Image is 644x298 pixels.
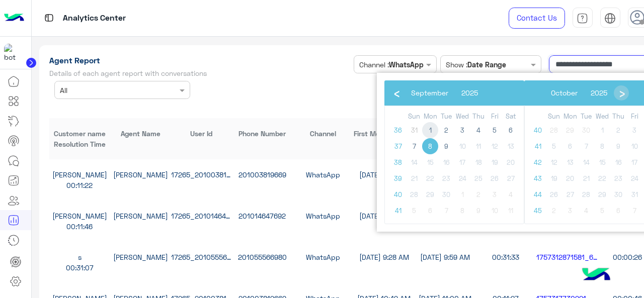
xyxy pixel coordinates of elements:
div: 17265_201003819669 [171,169,232,180]
a: Contact Us [509,8,565,29]
th: weekday [454,111,470,122]
span: 7 [406,138,422,154]
th: weekday [610,111,626,122]
div: 00:31:07 [49,262,110,273]
span: 38 [390,154,406,170]
span: 41 [530,138,546,154]
span: 1 [422,122,438,138]
th: weekday [438,111,454,122]
th: weekday [546,111,562,122]
img: Logo [4,8,24,29]
span: › [614,85,629,100]
div: [PERSON_NAME] [49,211,110,221]
button: October [544,85,584,101]
th: weekday [626,111,642,122]
div: [PERSON_NAME] [110,169,171,180]
bs-datepicker-navigation-view: ​ ​ ​ [529,86,629,95]
th: weekday [406,111,422,122]
span: 37 [390,138,406,154]
th: weekday [422,111,438,122]
div: [DATE] 9:28 AM [354,252,415,262]
div: User Id [171,128,232,139]
img: hulul-logo.png [579,258,614,293]
div: Channel [293,128,354,139]
button: September [405,85,455,101]
button: 2025 [584,85,614,101]
span: 45 [530,203,546,219]
span: 2025 [461,88,478,97]
div: [PERSON_NAME] [110,211,171,221]
div: [DATE] 9:24 AM [354,211,415,221]
th: weekday [562,111,578,122]
div: 17265_201055566980 [171,252,232,262]
img: 317874714732967 [4,44,22,62]
span: 44 [530,186,546,203]
div: 201003819669 [232,169,293,180]
button: 2025 [455,85,485,101]
span: 42 [530,154,546,170]
div: 00:31:33 [475,252,536,262]
div: Phone Number [232,128,293,139]
bs-datepicker-navigation-view: ​ ​ ​ [389,86,500,95]
div: Customer name [49,128,110,139]
span: 40 [530,122,546,138]
h1: Agent Report [49,55,350,65]
div: 00:11:46 [49,221,110,232]
img: tab [577,13,588,24]
span: 40 [390,186,406,203]
img: tab [43,12,55,24]
div: WhatsApp [293,169,354,180]
th: weekday [594,111,610,122]
span: 43 [530,170,546,186]
span: 36 [390,122,406,138]
div: 17265_201014647692 [171,211,232,221]
th: weekday [503,111,519,122]
div: First Message Date [354,128,415,139]
span: 2025 [591,88,607,97]
th: weekday [578,111,594,122]
p: Analytics Center [63,12,126,25]
div: s [49,252,110,262]
div: Agent Name [110,128,171,139]
span: 9 [438,138,454,154]
div: WhatsApp [293,211,354,221]
div: 00:11:22 [49,180,110,190]
div: [PERSON_NAME] [49,169,110,180]
span: 31 [406,122,422,138]
button: › [614,85,629,101]
span: 6 [503,122,519,138]
h5: Details of each agent report with conversations [49,69,350,77]
div: Resolution Time [49,139,110,149]
div: [PERSON_NAME] [110,252,171,262]
span: 3 [454,122,470,138]
div: [DATE] 9:59 AM [415,252,475,262]
span: 5 [487,122,503,138]
span: 39 [390,170,406,186]
div: WhatsApp [293,252,354,262]
div: 1757312871581_6e66f67b-8fd0-45fe-832f-2274816d03c4 [536,252,597,262]
span: 4 [470,122,487,138]
span: 8 [422,138,438,154]
span: September [411,88,448,97]
th: weekday [470,111,487,122]
button: ‹ [389,85,405,101]
div: [DATE] 9:10 AM [354,169,415,180]
span: October [551,88,578,97]
th: weekday [487,111,503,122]
img: tab [604,13,616,24]
span: 41 [390,203,406,219]
a: tab [573,8,593,29]
div: 201055566980 [232,252,293,262]
span: ‹ [389,85,404,100]
div: 201014647692 [232,211,293,221]
span: 2 [438,122,454,138]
